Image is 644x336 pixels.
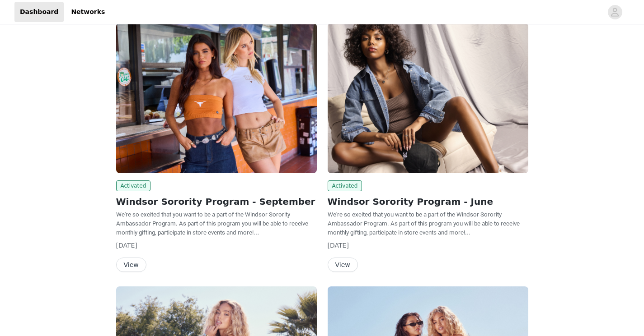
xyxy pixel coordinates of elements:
span: Activated [328,180,362,191]
h2: Windsor Sorority Program - September [116,195,317,208]
span: Activated [116,180,151,191]
button: View [328,258,358,272]
span: We're so excited that you want to be a part of the Windsor Sorority Ambassador Program. As part o... [116,211,308,236]
span: [DATE] [116,242,137,249]
a: View [328,262,358,268]
img: Windsor [116,23,317,173]
span: We're so excited that you want to be a part of the Windsor Sorority Ambassador Program. As part o... [328,211,520,236]
a: Networks [66,2,110,22]
a: View [116,262,146,268]
span: [DATE] [328,242,349,249]
a: Dashboard [14,2,64,22]
h2: Windsor Sorority Program - June [328,195,528,208]
img: Windsor [328,23,528,173]
div: avatar [611,5,619,19]
button: View [116,258,146,272]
